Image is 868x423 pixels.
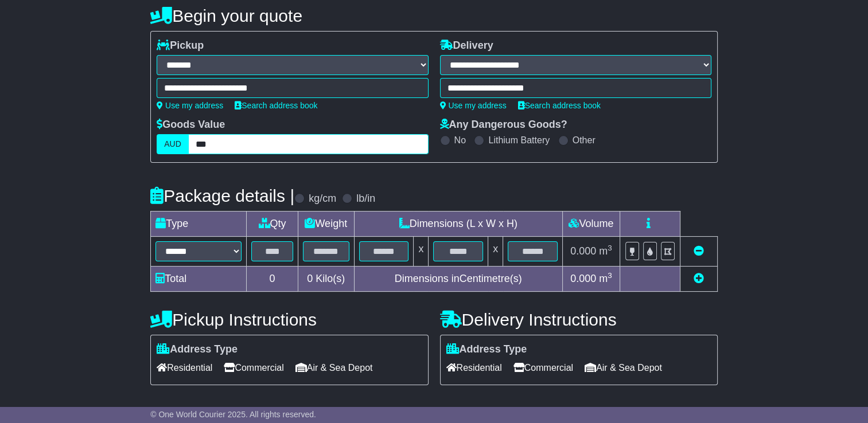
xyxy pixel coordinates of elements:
span: Residential [157,359,212,377]
td: Volume [562,211,620,237]
label: Pickup [157,40,204,52]
h4: Delivery Instructions [440,310,718,329]
label: lb/in [356,193,375,205]
label: Delivery [440,40,493,52]
span: 0 [307,273,313,284]
h4: Begin your quote [150,6,718,25]
td: Weight [298,211,354,237]
span: © One World Courier 2025. All rights reserved. [150,410,316,419]
sup: 3 [608,271,612,280]
sup: 3 [608,244,612,252]
label: Any Dangerous Goods? [440,119,567,131]
label: AUD [157,134,189,154]
span: Residential [446,359,502,377]
td: x [488,237,503,267]
h4: Package details | [150,186,294,205]
span: 0.000 [570,273,596,284]
a: Use my address [440,101,507,110]
h4: Pickup Instructions [150,310,428,329]
label: Other [573,135,595,146]
span: 0.000 [570,245,596,257]
span: Commercial [224,359,283,377]
label: Address Type [446,343,527,356]
td: Kilo(s) [298,267,354,292]
td: x [414,237,429,267]
span: Air & Sea Depot [585,359,662,377]
label: Lithium Battery [488,135,550,146]
td: Total [151,267,247,292]
label: kg/cm [309,193,336,205]
td: Type [151,211,247,237]
a: Use my address [157,101,223,110]
span: Commercial [513,359,573,377]
span: m [599,245,612,257]
span: Air & Sea Depot [295,359,373,377]
a: Add new item [694,273,704,284]
span: m [599,273,612,284]
a: Remove this item [694,245,704,257]
td: Dimensions in Centimetre(s) [354,267,562,292]
a: Search address book [235,101,317,110]
label: Address Type [157,343,238,356]
td: Dimensions (L x W x H) [354,211,562,237]
label: Goods Value [157,119,225,131]
td: Qty [247,211,298,237]
label: No [454,135,466,146]
td: 0 [247,267,298,292]
a: Search address book [518,101,601,110]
